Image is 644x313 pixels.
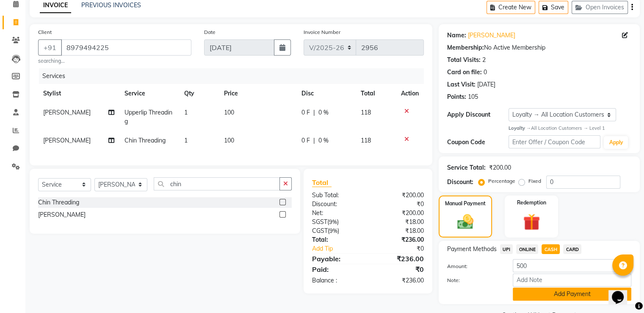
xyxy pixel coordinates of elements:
div: Coupon Code [447,138,509,147]
span: SGST [312,218,327,226]
div: ₹200.00 [489,163,511,172]
div: Total: [306,235,368,244]
span: Chin Threading [124,137,166,144]
input: Enter Offer / Coupon Code [509,135,601,148]
iframe: chat widget [608,279,636,305]
div: Paid: [306,264,368,274]
span: Payment Methods [447,245,497,254]
div: ₹18.00 [368,218,430,226]
span: Total [312,178,332,187]
span: 100 [224,109,234,116]
div: Service Total: [447,163,486,172]
div: ₹200.00 [368,191,430,200]
label: Date [204,28,216,36]
div: 2 [482,56,486,64]
th: Stylist [38,84,119,103]
strong: Loyalty → [509,125,531,131]
input: Search by Name/Mobile/Email/Code [61,39,191,56]
div: Discount: [306,200,368,209]
span: 0 F [301,108,310,117]
div: [DATE] [477,80,495,89]
th: Price [219,84,296,103]
span: 118 [361,109,371,116]
div: 105 [468,92,478,101]
button: +91 [38,39,62,56]
span: 118 [361,137,371,144]
div: ₹200.00 [368,209,430,218]
div: Sub Total: [306,191,368,200]
th: Disc [296,84,356,103]
button: Open Invoices [572,1,628,14]
span: | [313,108,315,117]
div: [PERSON_NAME] [38,210,86,219]
div: ₹0 [368,200,430,209]
th: Action [396,84,424,103]
span: 9% [329,227,337,234]
div: ₹0 [368,264,430,274]
button: Create New [486,1,535,14]
span: 1 [184,109,188,116]
img: _cash.svg [452,212,478,231]
th: Service [119,84,179,103]
label: Invoice Number [304,28,340,36]
span: 0 % [318,108,329,117]
div: ₹236.00 [368,254,430,264]
span: 0 F [301,136,310,145]
div: Total Visits: [447,56,481,64]
span: [PERSON_NAME] [43,137,91,144]
div: ( ) [306,226,368,235]
div: Chin Threading [38,198,79,207]
input: Amount [513,259,631,272]
a: [PERSON_NAME] [468,31,515,40]
span: UPI [500,244,513,254]
small: searching... [38,57,191,65]
div: ₹236.00 [368,276,430,285]
div: ₹236.00 [368,235,430,244]
div: Balance : [306,276,368,285]
span: CARD [563,244,581,254]
div: Points: [447,92,466,101]
img: _gift.svg [518,212,545,233]
div: Net: [306,209,368,218]
button: Save [539,1,568,14]
label: Note: [441,277,506,284]
div: 0 [484,68,487,77]
span: ONLINE [516,244,538,254]
label: Manual Payment [445,200,486,207]
div: Name: [447,31,466,40]
th: Total [356,84,396,103]
span: CASH [542,244,560,254]
span: 0 % [318,136,329,145]
div: No Active Membership [447,43,631,52]
div: ( ) [306,218,368,226]
button: Add Payment [513,288,631,301]
span: CGST [312,227,328,235]
div: All Location Customers → Level 1 [509,125,631,132]
label: Redemption [517,199,546,207]
label: Amount: [441,263,506,270]
th: Qty [179,84,219,103]
input: Add Note [513,274,631,287]
span: 9% [329,218,337,225]
div: Discount: [447,178,473,187]
div: Card on file: [447,68,482,77]
a: PREVIOUS INVOICES [81,1,141,9]
div: Services [39,68,430,84]
div: Apply Discount [447,110,509,119]
a: Add Tip [306,244,378,253]
span: | [313,136,315,145]
label: Percentage [488,177,515,185]
label: Fixed [528,177,541,185]
div: ₹18.00 [368,226,430,235]
div: Membership: [447,43,484,52]
div: Payable: [306,254,368,264]
span: 1 [184,137,188,144]
div: Last Visit: [447,80,475,89]
span: 100 [224,137,234,144]
button: Apply [604,136,628,149]
div: ₹0 [378,244,430,253]
label: Client [38,28,52,36]
input: Search or Scan [154,177,280,190]
span: Upperlip Threading [124,109,172,125]
span: [PERSON_NAME] [43,109,91,116]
